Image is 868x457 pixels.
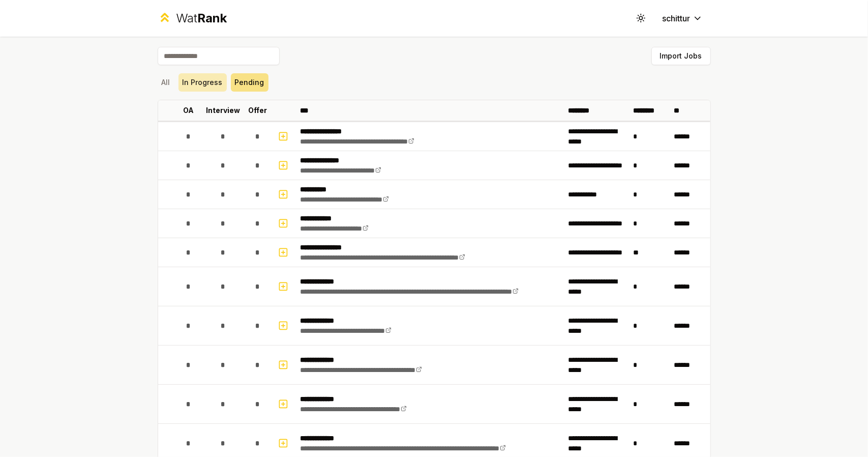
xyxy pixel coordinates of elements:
p: Interview [206,105,240,116]
span: Rank [197,11,227,25]
button: In Progress [178,73,227,92]
span: schittur [663,12,691,24]
button: Import Jobs [651,47,711,65]
p: OA [183,105,194,116]
button: schittur [654,9,711,27]
button: Pending [231,73,268,92]
div: Wat [176,10,227,26]
p: Offer [248,105,267,116]
button: All [158,73,174,92]
a: WatRank [158,10,227,26]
